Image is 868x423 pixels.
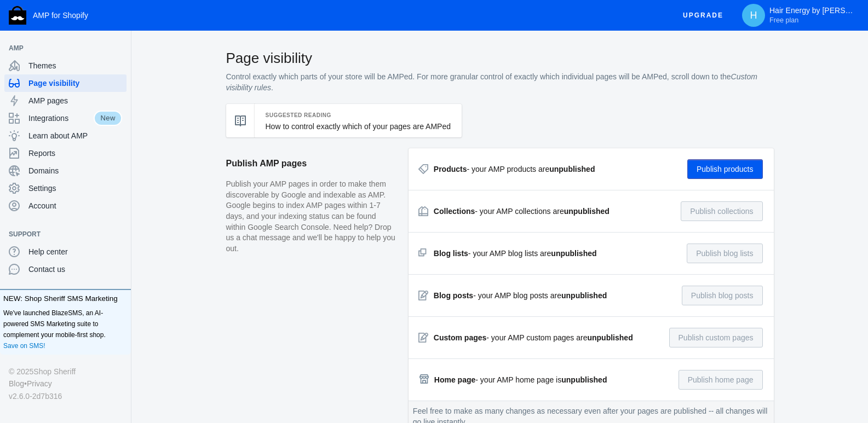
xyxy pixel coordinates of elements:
[434,206,610,217] div: - your AMP collections are
[266,109,451,121] h5: Suggested Reading
[564,207,610,216] strong: unpublished
[3,340,45,351] a: Save on SMS!
[434,291,473,300] strong: Blog posts
[674,5,732,26] button: Upgrade
[28,60,122,71] span: Themes
[687,159,763,179] button: Publish products
[226,72,757,92] i: Custom visibility rules
[9,43,111,54] span: AMP
[587,333,633,342] strong: unpublished
[9,366,122,378] div: © 2025
[28,246,122,257] span: Help center
[813,368,855,410] iframe: Drift Widget Chat Controller
[549,165,595,173] strong: unpublished
[669,328,763,347] button: Publish custom pages
[434,207,475,216] strong: Collections
[551,249,596,258] strong: unpublished
[28,165,122,176] span: Domains
[9,229,111,240] span: Support
[748,10,759,21] span: H
[28,264,122,275] span: Contact us
[434,374,607,385] div: - your AMP home page is
[4,162,127,179] a: Domains
[94,111,122,126] span: New
[33,11,88,20] span: AMP for Shopify
[682,286,763,305] button: Publish blog posts
[28,113,94,124] span: Integrations
[4,109,127,127] a: IntegrationsNew
[28,200,122,211] span: Account
[226,179,398,254] p: Publish your AMP pages in order to make them discoverable by Google and indexable as AMP. Google ...
[9,378,24,390] a: Blog
[561,375,607,384] strong: unpublished
[266,122,451,131] a: How to control exactly which of your pages are AMPed
[4,144,127,162] a: Reports
[28,78,122,89] span: Page visibility
[28,95,122,106] span: AMP pages
[27,378,52,390] a: Privacy
[434,333,486,342] strong: Custom pages
[434,290,607,301] div: - your AMP blog posts are
[561,291,607,300] strong: unpublished
[4,197,127,215] a: Account
[226,72,774,93] p: Control exactly which parts of your store will be AMPed. For more granular control of exactly whi...
[111,46,129,50] button: Add a sales channel
[679,370,763,390] button: Publish home page
[4,92,127,109] a: AMP pages
[434,249,468,258] strong: Blog lists
[28,183,122,194] span: Settings
[28,148,122,159] span: Reports
[4,179,127,197] a: Settings
[681,201,762,221] button: Publish collections
[33,366,76,378] a: Shop Sheriff
[434,248,597,259] div: - your AMP blog lists are
[4,260,127,278] a: Contact us
[4,74,127,92] a: Page visibility
[769,16,798,25] span: Free plan
[9,390,122,402] div: v2.6.0-2d7b316
[687,244,762,263] button: Publish blog lists
[9,378,122,390] div: •
[28,130,122,141] span: Learn about AMP
[434,165,467,173] strong: Products
[683,5,723,25] span: Upgrade
[9,6,26,25] img: Shop Sheriff Logo
[4,57,127,74] a: Themes
[434,164,595,175] div: - your AMP products are
[226,48,774,68] h2: Page visibility
[769,6,857,25] p: Hair Energy by [PERSON_NAME]
[434,375,475,384] strong: Home page
[434,332,633,343] div: - your AMP custom pages are
[226,148,398,179] h2: Publish AMP pages
[111,232,129,236] button: Add a sales channel
[4,127,127,144] a: Learn about AMP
